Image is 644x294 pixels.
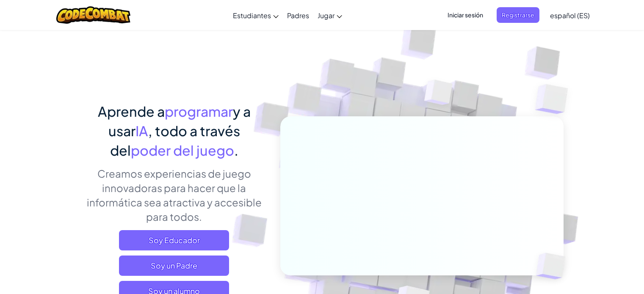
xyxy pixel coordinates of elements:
span: poder del juego [131,142,234,159]
span: programar [165,103,233,120]
button: Iniciar sesión [442,7,488,23]
button: Registrarse [497,7,539,23]
img: Overlap cubes [408,63,469,126]
span: Aprende a [98,103,165,120]
span: . [234,142,238,159]
p: Creamos experiencias de juego innovadoras para hacer que la informática sea atractiva y accesible... [81,166,268,224]
span: IA [135,122,148,139]
a: Jugar [313,4,346,27]
a: Estudiantes [229,4,283,27]
a: Padres [283,4,313,27]
img: CodeCombat logo [56,6,130,24]
img: Overlap cubes [518,63,591,135]
a: Soy Educador [119,230,229,250]
a: Soy un Padre [119,256,229,276]
a: español (ES) [546,4,594,27]
span: , todo a través del [110,122,240,159]
span: Estudiantes [233,11,271,20]
span: Jugar [318,11,334,20]
span: español (ES) [550,11,590,20]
